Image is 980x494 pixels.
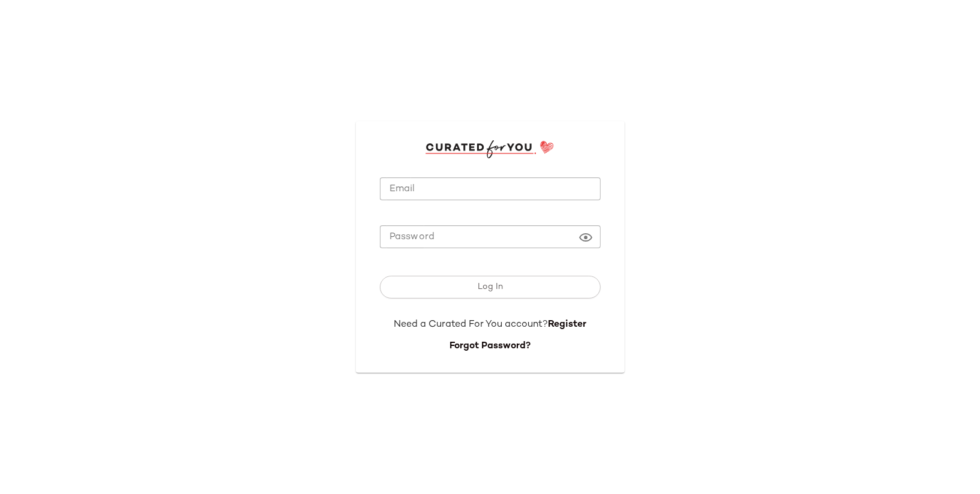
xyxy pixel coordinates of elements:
img: cfy_login_logo.DGdB1djN.svg [425,140,555,158]
button: Log In [380,276,601,299]
a: Register [548,320,586,330]
span: Need a Curated For You account? [394,320,548,330]
a: Forgot Password? [449,341,531,351]
span: Log In [477,282,503,292]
